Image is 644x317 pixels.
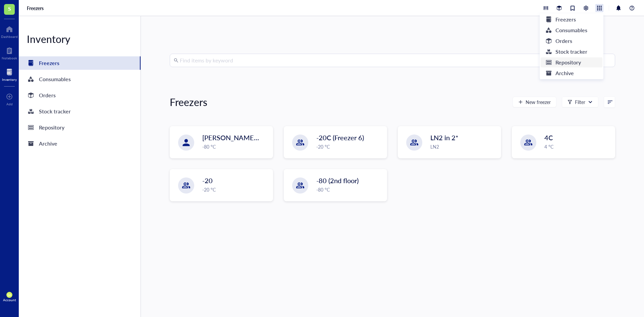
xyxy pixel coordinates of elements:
div: Stock tracker [39,107,71,116]
div: Dashboard [1,35,18,39]
div: 4 °C [544,143,611,150]
a: Orders [545,36,598,46]
div: LN2 [430,143,497,150]
div: Inventory [19,32,141,46]
a: Stock tracker [19,105,141,118]
div: Account [3,298,16,302]
div: Orders [39,91,56,100]
div: Freezers [170,95,207,109]
a: Inventory [2,67,17,82]
a: Consumables [545,25,598,35]
div: -80 °C [316,186,383,193]
div: -20 °C [202,186,269,193]
span: S [8,4,11,13]
div: Archive [39,139,57,148]
div: Add [6,102,13,106]
div: Inventory [2,77,17,82]
button: New freezer [513,97,556,107]
a: Notebook [2,45,17,60]
div: Consumables [39,74,71,84]
a: Archive [19,137,141,150]
div: -80 °C [202,143,269,150]
div: Repository [39,123,64,132]
span: SA [7,293,11,297]
a: Repository [545,58,598,67]
span: -80 (2nd floor) [316,176,359,185]
div: Notebook [2,56,17,60]
div: -20 °C [316,143,383,150]
span: -20C (Freezer 6) [316,133,364,142]
span: New freezer [526,99,551,105]
span: [PERSON_NAME]/[PERSON_NAME] Lab TRIAL [202,133,344,142]
a: Consumables [19,72,141,86]
div: Freezers [39,58,59,68]
a: Orders [19,89,141,102]
span: 4C [544,133,553,142]
a: Freezers [545,15,598,24]
a: Repository [19,121,141,134]
span: LN2 in 2* [430,133,459,142]
a: Freezers [27,5,45,11]
a: Archive [545,68,598,78]
span: -20 [202,176,213,185]
div: Filter [575,98,585,106]
a: Dashboard [1,24,18,39]
a: Stock tracker [545,47,598,56]
a: Freezers [19,56,141,70]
